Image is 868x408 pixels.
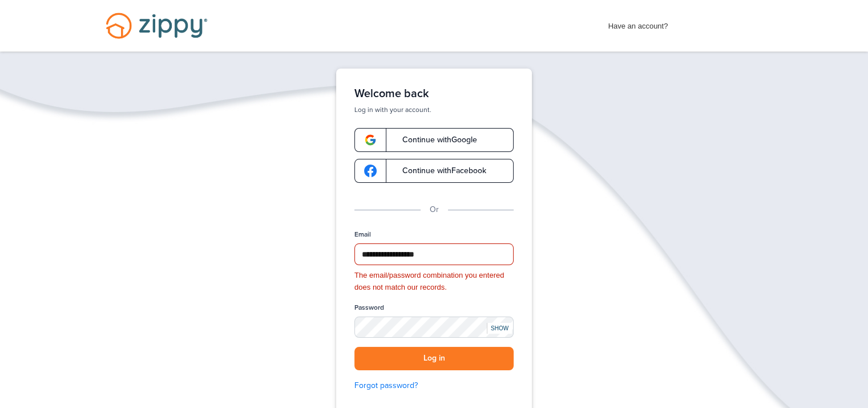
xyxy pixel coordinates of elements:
img: google-logo [364,165,377,177]
a: google-logoContinue withGoogle [354,128,514,152]
span: Have an account? [608,14,668,33]
h1: Welcome back [354,87,514,101]
a: Forgot password? [354,379,514,392]
div: SHOW [487,323,512,334]
input: Email [354,243,514,265]
p: Log in with your account. [354,105,514,114]
span: Continue with Google [391,136,477,144]
input: Password [354,317,514,338]
p: Or [430,203,439,216]
a: google-logoContinue withFacebook [354,159,514,183]
span: Continue with Facebook [391,167,486,175]
button: Log in [354,347,514,370]
div: The email/password combination you entered does not match our records. [354,270,514,294]
img: google-logo [364,134,377,146]
label: Password [354,303,384,313]
label: Email [354,230,371,239]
